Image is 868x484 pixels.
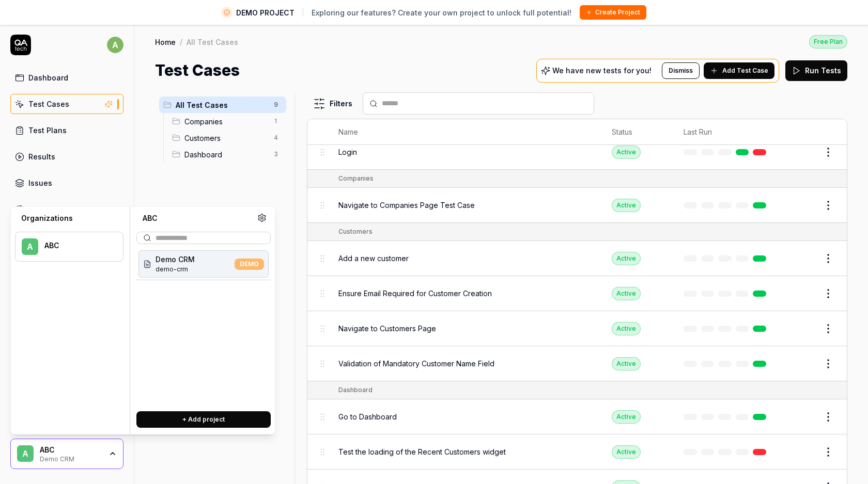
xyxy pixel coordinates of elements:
[612,445,641,459] div: Active
[15,213,123,223] div: Organizations
[28,125,67,136] div: Test Plans
[809,35,847,49] div: Free Plan
[184,149,268,160] span: Dashboard
[136,411,271,428] button: + Add project
[662,62,700,79] button: Dismiss
[673,119,781,145] th: Last Run
[10,439,123,470] button: AABCDemo CRM
[612,322,641,335] div: Active
[28,72,68,83] div: Dashboard
[338,288,492,299] span: Ensure Email Required for Customer Creation
[28,178,52,188] div: Issues
[44,241,110,250] div: ABC
[257,213,267,225] a: Organization settings
[612,252,641,265] div: Active
[236,7,295,18] span: DEMO PROJECT
[184,133,268,143] span: Customers
[612,410,641,424] div: Active
[270,132,282,144] span: 4
[307,434,847,470] tr: Test the loading of the Recent Customers widgetActive
[156,265,195,274] span: Project ID: 9ZIX
[40,454,102,462] div: Demo CRM
[10,68,123,88] a: Dashboard
[612,287,641,300] div: Active
[15,232,123,262] button: AABC
[10,94,123,114] a: Test Cases
[704,62,774,79] button: Add Test Case
[187,37,238,47] div: All Test Cases
[307,188,847,223] tr: Navigate to Companies Page Test CaseActive
[107,37,123,53] span: a
[338,200,475,211] span: Navigate to Companies Page Test Case
[270,148,282,160] span: 3
[28,151,55,162] div: Results
[307,346,847,381] tr: Validation of Mandatory Customer Name FieldActive
[10,173,123,193] a: Issues
[10,199,123,219] a: Insights
[722,66,768,75] span: Add Test Case
[307,241,847,276] tr: Add a new customerActive
[136,213,257,223] div: ABC
[156,254,195,265] span: Demo CRM
[338,323,436,334] span: Navigate to Customers Page
[580,5,646,20] button: Create Project
[155,37,176,47] a: Home
[312,7,571,18] span: Exploring our features? Create your own project to unlock full potential!
[168,146,286,163] div: Drag to reorderDashboard3
[270,99,282,111] span: 9
[338,411,397,422] span: Go to Dashboard
[338,174,374,183] div: Companies
[338,147,357,157] span: Login
[22,238,38,255] span: A
[307,311,847,346] tr: Navigate to Customers PageActive
[10,120,123,140] a: Test Plans
[809,35,847,49] button: Free Plan
[17,445,34,462] span: A
[180,37,182,47] div: /
[176,100,268,110] span: All Test Cases
[612,146,641,159] div: Active
[328,119,601,145] th: Name
[612,357,641,370] div: Active
[168,113,286,130] div: Drag to reorderCompanies1
[307,93,359,114] button: Filters
[338,358,494,369] span: Validation of Mandatory Customer Name Field
[136,248,271,403] div: Suggestions
[155,59,240,82] h1: Test Cases
[235,259,264,270] span: DEMO
[168,130,286,146] div: Drag to reorderCustomers4
[270,115,282,127] span: 1
[338,227,373,236] div: Customers
[184,116,268,127] span: Companies
[601,119,674,145] th: Status
[28,204,57,215] div: Insights
[307,276,847,311] tr: Ensure Email Required for Customer CreationActive
[28,99,69,109] div: Test Cases
[612,199,641,212] div: Active
[785,60,847,81] button: Run Tests
[552,67,652,74] p: We have new tests for you!
[10,147,123,167] a: Results
[307,135,847,170] tr: LoginActive
[40,445,102,455] div: ABC
[107,35,123,55] button: a
[338,385,373,395] div: Dashboard
[338,253,409,264] span: Add a new customer
[338,446,506,457] span: Test the loading of the Recent Customers widget
[307,399,847,434] tr: Go to DashboardActive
